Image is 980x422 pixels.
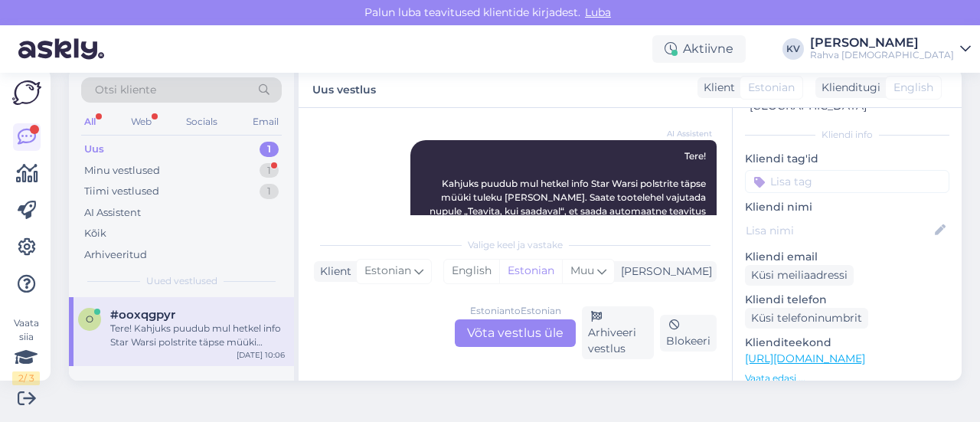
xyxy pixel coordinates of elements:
div: Kõik [84,226,106,241]
div: Email [250,112,282,132]
img: Askly Logo [12,80,41,105]
div: [DATE] 10:06 [237,349,285,361]
span: o [86,313,93,325]
p: Vaata edasi ... [745,371,949,385]
div: Estonian [499,260,562,283]
span: Estonian [364,263,411,280]
div: Tiimi vestlused [84,184,159,199]
span: Muu [570,263,594,277]
div: Arhiveeritud [84,247,147,263]
div: Tere! Kahjuks puudub mul hetkel info Star Warsi polstrite täpse müüki tuleku [PERSON_NAME]. Saate... [110,322,285,349]
div: Klienditugi [815,80,880,96]
div: Kliendi info [745,128,949,142]
span: #ooxqgpyr [110,308,175,322]
div: Socials [183,112,220,132]
div: Blokeeri [660,315,717,352]
p: Kliendi tag'id [745,151,949,167]
div: 2 / 3 [12,371,40,385]
div: Küsi meiliaadressi [745,265,854,286]
div: Uus [84,142,104,157]
label: Uus vestlus [312,77,376,98]
p: Kliendi telefon [745,292,949,308]
div: Klient [697,80,735,96]
div: AI Assistent [84,205,141,221]
input: Lisa nimi [746,222,932,239]
div: Vaata siia [12,316,40,385]
div: Rahva [DEMOGRAPHIC_DATA] [810,49,954,61]
div: Aktiivne [652,35,746,63]
div: [PERSON_NAME] [810,37,954,49]
span: Luba [580,5,616,19]
input: Lisa tag [745,170,949,193]
div: KV [782,38,804,60]
p: Kliendi nimi [745,199,949,215]
div: Minu vestlused [84,163,160,178]
span: Uued vestlused [146,274,217,288]
span: Estonian [748,80,795,96]
div: Küsi telefoninumbrit [745,308,868,329]
div: Arhiveeri vestlus [582,306,654,359]
div: All [81,112,99,132]
a: [PERSON_NAME]Rahva [DEMOGRAPHIC_DATA] [810,37,971,61]
div: Estonian to Estonian [470,304,561,318]
span: Tere! Kahjuks puudub mul hetkel info Star Warsi polstrite täpse müüki tuleku [PERSON_NAME]. Saate... [430,150,708,244]
div: [PERSON_NAME] [615,263,712,280]
div: 1 [260,184,279,199]
p: Klienditeekond [745,335,949,351]
div: Klient [314,263,351,280]
a: [URL][DOMAIN_NAME] [745,352,865,365]
div: 1 [260,163,279,178]
div: Valige keel ja vastake [314,238,717,252]
span: English [893,80,933,96]
span: Otsi kliente [95,82,156,98]
span: AI Assistent [655,128,712,139]
div: Võta vestlus üle [455,319,576,347]
p: Kliendi email [745,249,949,265]
div: Web [128,112,155,132]
div: 1 [260,142,279,157]
div: English [444,260,499,283]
